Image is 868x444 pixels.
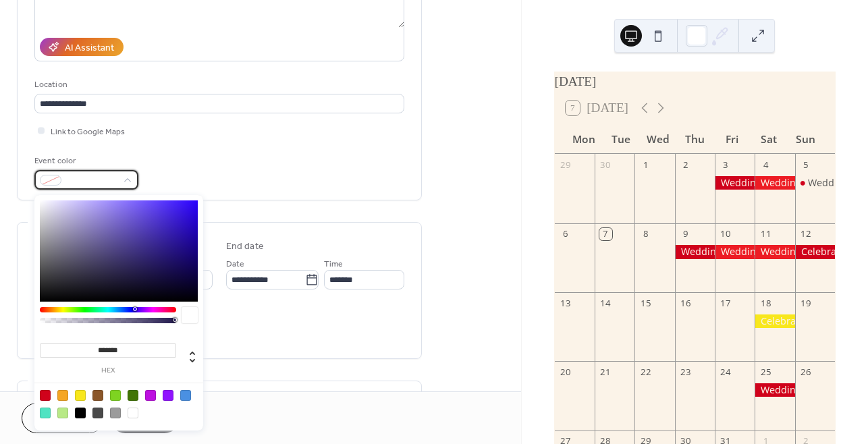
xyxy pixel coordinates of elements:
span: Link to Google Maps [51,125,125,139]
div: 8 [639,228,651,240]
div: #8B572A [92,390,103,401]
div: 21 [599,366,612,379]
div: Fri [713,125,751,154]
div: Sun [787,125,824,154]
div: [DATE] [555,72,835,92]
label: hex [40,367,176,374]
div: End date [226,240,264,254]
div: 12 [800,228,812,240]
div: AI Assistant [65,41,114,55]
div: Wedding [795,176,835,190]
div: Celebration [795,245,835,258]
div: 3 [720,159,732,171]
div: Wedding [755,245,794,258]
div: #000000 [75,408,86,418]
div: 19 [800,297,812,309]
div: #FFFFFF [128,408,138,418]
div: 1 [639,159,651,171]
div: #417505 [128,390,138,401]
div: 23 [680,366,692,379]
div: 17 [720,297,732,309]
div: 9 [680,228,692,240]
div: 7 [599,228,612,240]
div: Mon [566,125,603,154]
div: #B8E986 [57,408,68,418]
div: 30 [599,159,612,171]
div: 2 [680,159,692,171]
div: 24 [720,366,732,379]
div: #7ED321 [110,390,121,401]
div: 10 [720,228,732,240]
div: 29 [560,159,572,171]
button: AI Assistant [40,38,124,56]
button: Cancel [22,403,105,433]
div: Wedding [755,176,794,190]
div: Celebration [755,314,794,328]
div: Thu [676,125,713,154]
div: #9B9B9B [110,408,121,418]
div: #BD10E0 [145,390,156,401]
div: #4A90E2 [180,390,191,401]
div: #D0021B [40,390,51,401]
div: 6 [560,228,572,240]
div: Sat [750,125,787,154]
div: 11 [759,228,771,240]
span: Time [324,257,343,271]
div: Event color [34,154,136,168]
div: #4A4A4A [92,408,103,418]
div: Tue [602,125,639,154]
div: 4 [759,159,771,171]
div: 16 [680,297,692,309]
div: 15 [639,297,651,309]
div: #50E3C2 [40,408,51,418]
div: #9013FE [163,390,173,401]
div: 22 [639,366,651,379]
div: 20 [560,366,572,379]
div: #F8E71C [75,390,86,401]
div: 18 [759,297,771,309]
div: 13 [560,297,572,309]
div: 14 [599,297,612,309]
div: #F5A623 [57,390,68,401]
div: Wedding [715,176,755,190]
span: Date [226,257,244,271]
div: Wedding [715,245,755,258]
div: Wedding [755,383,794,397]
div: 5 [800,159,812,171]
div: 25 [759,366,771,379]
div: Wedding [675,245,715,258]
div: Location [34,78,402,92]
div: Wedding [808,176,848,190]
div: Wed [639,125,676,154]
div: 26 [800,366,812,379]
